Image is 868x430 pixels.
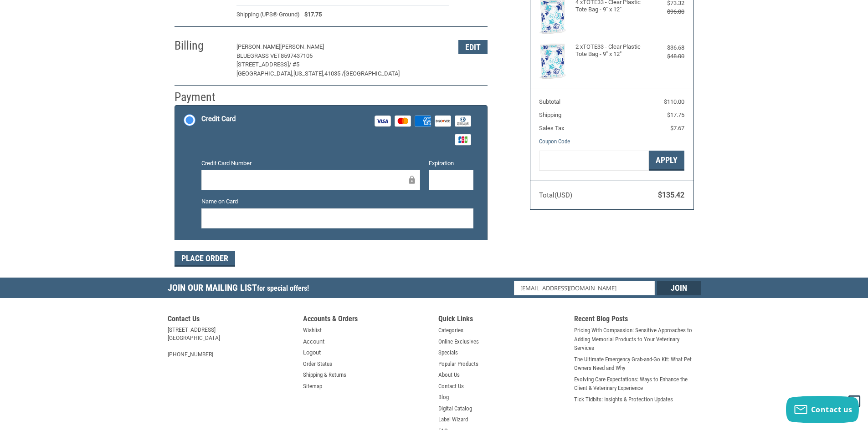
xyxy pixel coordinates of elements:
[438,359,478,369] a: Popular Products
[658,191,684,199] span: $135.42
[289,61,299,68] span: / #5
[438,404,472,413] a: Digital Catalog
[281,52,313,59] span: 8597437105
[438,382,464,391] a: Contact Us
[303,337,324,346] a: Account
[438,348,458,357] a: Specials
[236,10,300,19] span: Shipping (UPS® Ground)
[539,151,649,171] input: Gift Certificate or Coupon Code
[303,370,346,379] a: Shipping & Returns
[438,314,565,326] h5: Quick Links
[175,251,235,267] button: Place Order
[657,281,701,295] input: Join
[438,337,479,346] a: Online Exclusives
[236,70,293,77] span: [GEOGRAPHIC_DATA],
[344,70,400,77] span: [GEOGRAPHIC_DATA]
[168,314,294,326] h5: Contact Us
[667,111,684,118] span: $17.75
[280,43,324,50] span: [PERSON_NAME]
[175,38,228,53] h2: Billing
[236,43,280,50] span: [PERSON_NAME]
[236,61,289,68] span: [STREET_ADDRESS]
[201,159,420,168] label: Credit Card Number
[786,396,859,423] button: Contact us
[539,138,570,145] a: Coupon Code
[575,43,646,58] h4: 2 x TOTE33 - Clear Plastic Tote Bag - 9" x 12"
[539,98,560,105] span: Subtotal
[574,326,701,353] a: Pricing With Compassion: Sensitive Approaches to Adding Memorial Products to Your Veterinary Serv...
[303,314,430,326] h5: Accounts & Orders
[293,70,324,77] span: [US_STATE],
[664,98,684,105] span: $110.00
[539,191,572,199] span: Total (USD)
[539,125,564,132] span: Sales Tax
[201,197,473,206] label: Name on Card
[168,278,313,301] h5: Join Our Mailing List
[458,40,488,54] button: Edit
[168,326,294,359] address: [STREET_ADDRESS] [GEOGRAPHIC_DATA] [PHONE_NUMBER]
[300,10,322,19] span: $17.75
[438,326,463,335] a: Categories
[438,370,460,379] a: About Us
[303,382,322,391] a: Sitemap
[438,415,468,424] a: Label Wizard
[201,111,236,126] div: Credit Card
[438,393,449,402] a: Blog
[539,111,561,118] span: Shipping
[574,375,701,393] a: Evolving Care Expectations: Ways to Enhance the Client & Veterinary Experience
[175,90,228,105] h2: Payment
[303,359,332,369] a: Order Status
[649,151,684,171] button: Apply
[257,284,309,293] span: for special offers!
[648,7,684,16] div: $96.00
[648,52,684,61] div: $48.00
[236,52,281,59] span: Bluegrass Vet
[574,314,701,326] h5: Recent Blog Posts
[324,70,344,77] span: 41035 /
[670,125,684,132] span: $7.67
[648,43,684,52] div: $36.68
[303,326,322,335] a: Wishlist
[429,159,473,168] label: Expiration
[303,348,321,357] a: Logout
[514,281,655,295] input: Email
[811,405,853,415] span: Contact us
[574,395,673,404] a: Tick Tidbits: Insights & Protection Updates
[574,355,701,373] a: The Ultimate Emergency Grab-and-Go Kit: What Pet Owners Need and Why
